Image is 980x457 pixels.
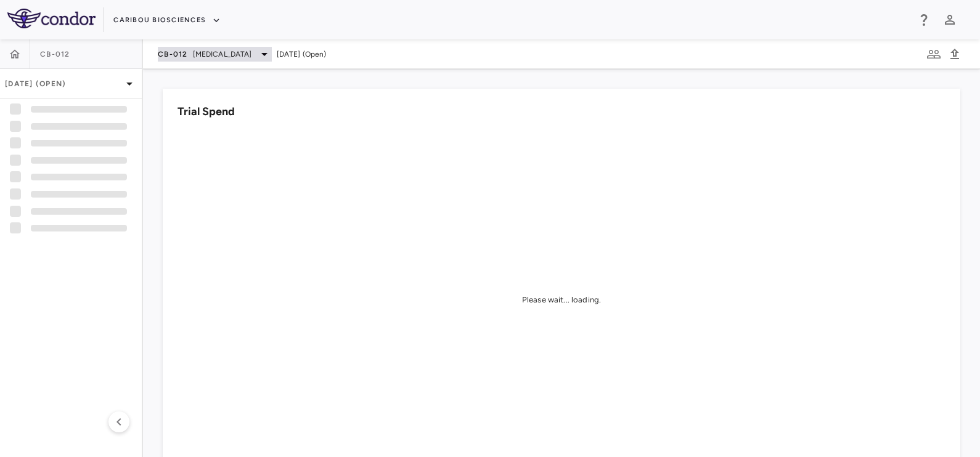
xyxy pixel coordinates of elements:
[158,49,188,59] span: CB-012
[178,103,235,120] h6: Trial Spend
[277,49,327,60] span: [DATE] (Open)
[522,294,601,305] div: Please wait... loading.
[40,49,70,59] span: CB-012
[113,10,221,30] button: Caribou Biosciences
[193,49,252,60] span: [MEDICAL_DATA]
[7,9,96,28] img: logo-full-SnFGN8VE.png
[5,78,122,89] p: [DATE] (Open)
